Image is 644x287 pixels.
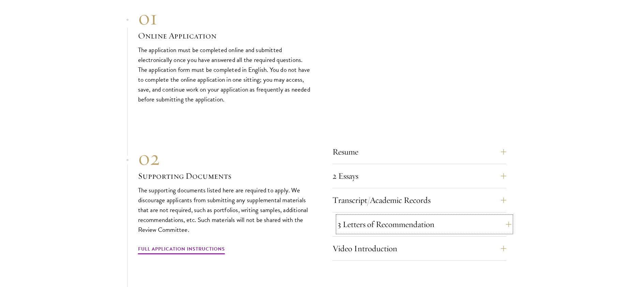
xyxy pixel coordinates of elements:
[138,146,312,170] div: 02
[332,240,506,257] button: Video Introduction
[332,192,506,208] button: Transcript/Academic Records
[338,216,511,233] button: 3 Letters of Recommendation
[332,168,506,184] button: 2 Essays
[138,5,312,30] div: 01
[138,30,312,42] h3: Online Application
[332,144,506,160] button: Resume
[138,45,312,104] p: The application must be completed online and submitted electronically once you have answered all ...
[138,185,312,235] p: The supporting documents listed here are required to apply. We discourage applicants from submitt...
[138,170,312,182] h3: Supporting Documents
[138,245,225,255] a: Full Application Instructions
